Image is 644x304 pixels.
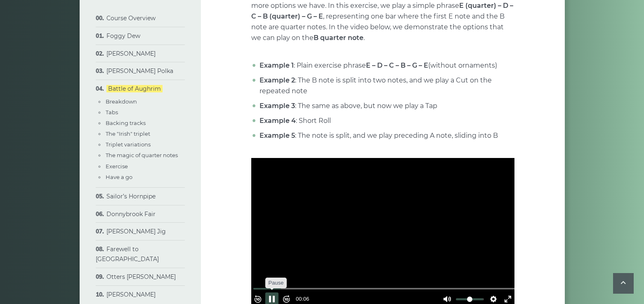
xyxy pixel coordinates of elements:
a: Battle of Aughrim [106,85,163,92]
a: Backing tracks [106,120,146,126]
li: : Short Roll [257,115,514,126]
a: [PERSON_NAME] [106,291,156,298]
a: The "Irish" triplet [106,130,150,137]
strong: Example 1 [259,61,294,69]
strong: Example 2 [259,76,295,84]
a: [PERSON_NAME] [106,50,156,57]
strong: E (quarter) – D – C – B (quarter) – G – E [251,2,513,20]
a: Course Overview [106,14,156,22]
a: Otters [PERSON_NAME] [106,273,176,280]
a: Breakdown [106,98,137,105]
strong: B quarter note [314,34,363,42]
li: : Plain exercise phrase (without ornaments) [257,60,514,71]
a: [PERSON_NAME] Jig [106,228,166,235]
a: Farewell to [GEOGRAPHIC_DATA] [96,245,159,263]
a: [PERSON_NAME] Polka [106,67,173,75]
a: Donnybrook Fair [106,210,156,218]
a: Tabs [106,109,118,115]
a: The magic of quarter notes [106,152,178,158]
li: : The B note is split into two notes, and we play a Cut on the repeated note [257,75,514,97]
strong: Example 3 [259,102,295,110]
strong: Example 5 [259,132,295,139]
strong: E – D – C – B – G – E [366,61,428,69]
a: Foggy Dew [106,32,140,40]
li: : The same as above, but now we play a Tap [257,101,514,111]
strong: Example 4 [259,117,296,125]
a: Exercise [106,163,128,170]
a: Sailor’s Hornpipe [106,193,156,200]
li: : The note is split, and we play preceding A note, sliding into B [257,130,514,141]
a: Have a go [106,174,132,180]
a: Triplet variations [106,141,151,148]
